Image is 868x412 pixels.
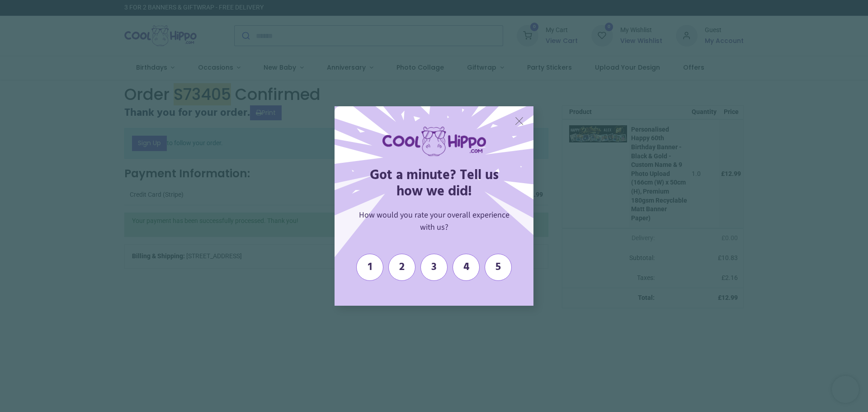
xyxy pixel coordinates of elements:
img: logo-coolhippo.com_1754486641143.png [382,127,486,156]
span: 3 [425,261,443,274]
span: How would you rate your overall experience with us? [359,209,509,233]
span: 1 [361,261,378,274]
span: Got a minute? Tell us how we did! [370,165,499,203]
span: X [514,114,524,128]
span: 4 [458,261,475,274]
span: 5 [490,261,507,274]
span: 2 [393,261,410,274]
